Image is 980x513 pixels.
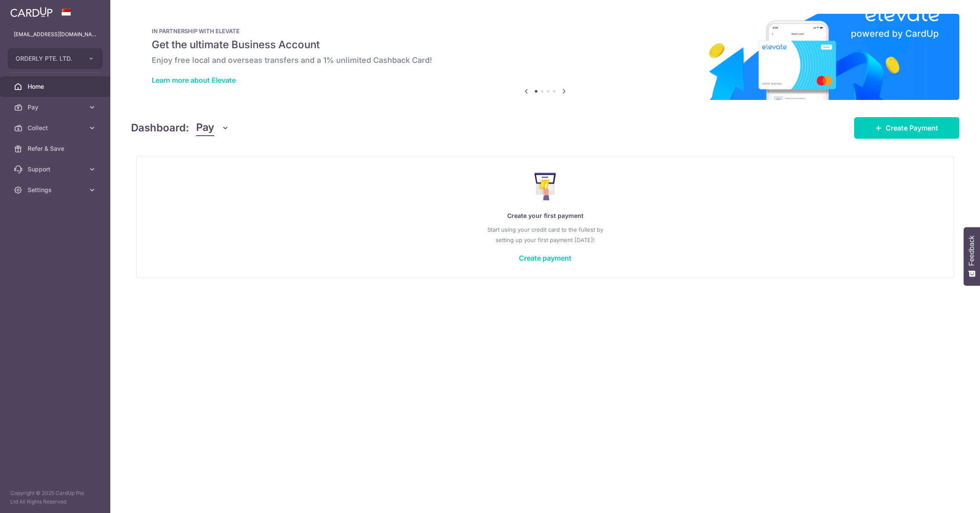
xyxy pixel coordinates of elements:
[14,30,97,39] p: [EMAIL_ADDRESS][DOMAIN_NAME]
[131,120,189,136] h4: Dashboard:
[16,54,79,63] span: ORDERLY PTE. LTD.
[519,254,571,262] a: Create payment
[8,48,103,69] button: ORDERLY PTE. LTD.
[854,117,959,139] a: Create Payment
[28,144,84,153] span: Refer & Save
[28,186,84,194] span: Settings
[28,82,84,91] span: Home
[28,165,84,174] span: Support
[152,28,939,34] p: IN PARTNERSHIP WITH ELEVATE
[196,120,214,136] span: Pay
[196,120,229,136] button: Pay
[28,103,84,112] span: Pay
[154,211,936,221] p: Create your first payment
[534,173,556,200] img: Make Payment
[28,124,84,132] span: Collect
[152,38,939,52] h5: Get the ultimate Business Account
[886,123,938,133] span: Create Payment
[154,224,936,245] p: Start using your credit card to the fullest by setting up your first payment [DATE]!
[152,76,236,84] a: Learn more about Elevate
[968,236,976,266] span: Feedback
[131,14,959,100] img: Renovation banner
[10,7,53,17] img: CardUp
[964,227,980,286] button: Feedback - Show survey
[152,55,939,65] h6: Enjoy free local and overseas transfers and a 1% unlimited Cashback Card!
